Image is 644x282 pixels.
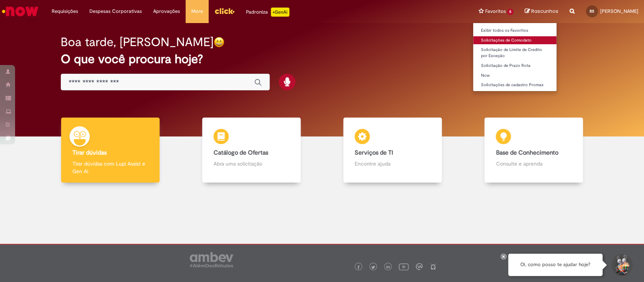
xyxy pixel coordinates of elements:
p: +GenAi [271,8,289,17]
img: logo_footer_facebook.png [357,265,360,269]
span: 5 [507,9,513,15]
b: Catálogo de Ofertas [214,149,268,156]
img: logo_footer_ambev_rotulo_gray.png [190,252,233,267]
a: Solicitação de Limite de Credito por Exceção [473,46,556,60]
a: Serviços de TI Encontre ajuda [322,118,463,183]
a: Tirar dúvidas Tirar dúvidas com Lupi Assist e Gen Ai [40,118,181,183]
a: Base de Conhecimento Consulte e aprenda [463,118,604,183]
span: Rascunhos [531,8,558,15]
span: More [191,8,203,15]
img: logo_footer_workplace.png [416,263,423,270]
p: Consulte e aprenda [496,160,572,167]
img: logo_footer_linkedin.png [386,265,390,270]
span: Favoritos [485,8,506,15]
a: Solicitações de Comodato [473,36,556,45]
span: Despesas Corporativas [89,8,142,15]
p: Tirar dúvidas com Lupi Assist e Gen Ai [72,160,148,175]
b: Serviços de TI [355,149,393,156]
h2: O que você procura hoje? [61,53,583,66]
a: Solicitações de cadastro Promax [473,81,556,89]
p: Encontre ajuda [355,160,430,167]
a: Rascunhos [525,8,558,15]
b: Base de Conhecimento [496,149,558,156]
span: Aprovações [153,8,180,15]
img: click_logo_yellow_360x200.png [214,5,235,17]
button: Iniciar Conversa de Suporte [610,254,633,276]
div: Padroniza [246,8,289,17]
h2: Boa tarde, [PERSON_NAME] [61,36,214,49]
span: [PERSON_NAME] [600,8,638,14]
img: logo_footer_naosei.png [430,263,437,270]
img: logo_footer_twitter.png [371,265,375,269]
img: logo_footer_youtube.png [399,262,409,271]
span: Requisições [52,8,78,15]
p: Abra uma solicitação [214,160,289,167]
div: Oi, como posso te ajudar hoje? [508,254,603,276]
span: BS [590,9,594,14]
a: Now [473,71,556,80]
a: Solicitação de Prazo Rota [473,62,556,70]
b: Tirar dúvidas [72,149,107,156]
img: happy-face.png [214,37,224,48]
a: Catálogo de Ofertas Abra uma solicitação [181,118,322,183]
img: ServiceNow [1,4,40,19]
a: Exibir todos os Favoritos [473,26,556,35]
ul: Favoritos [473,23,557,91]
